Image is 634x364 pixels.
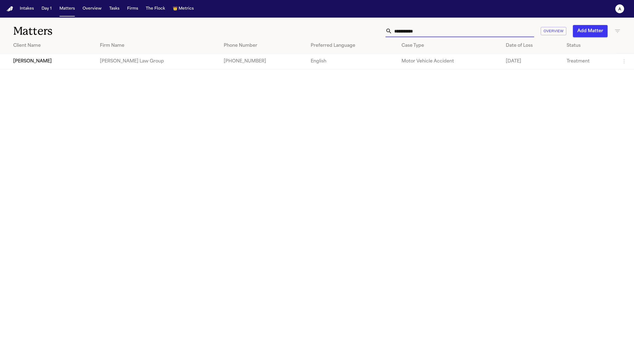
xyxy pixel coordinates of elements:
td: [DATE] [501,54,562,69]
div: Phone Number [224,42,302,49]
td: English [306,54,397,69]
td: [PHONE_NUMBER] [219,54,306,69]
button: Overview [541,27,566,35]
button: Intakes [18,4,36,14]
div: Preferred Language [311,42,393,49]
button: Tasks [107,4,122,14]
button: Add Matter [573,25,608,37]
div: Status [567,42,612,49]
div: Date of Loss [506,42,558,49]
button: Firms [125,4,140,14]
td: [PERSON_NAME] Law Group [95,54,219,69]
h1: Matters [13,24,195,38]
a: Home [7,6,13,12]
td: Treatment [562,54,616,69]
img: Finch Logo [7,6,13,12]
button: crownMetrics [171,4,196,14]
td: Motor Vehicle Accident [397,54,501,69]
button: Matters [57,4,77,14]
button: The Flock [144,4,167,14]
div: Firm Name [100,42,215,49]
div: Client Name [13,42,91,49]
button: Day 1 [39,4,54,14]
div: Case Type [401,42,497,49]
button: Overview [80,4,104,14]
